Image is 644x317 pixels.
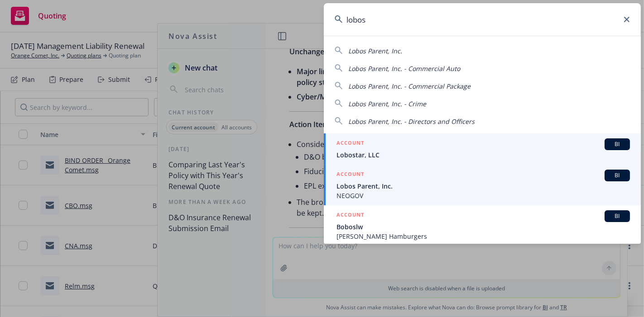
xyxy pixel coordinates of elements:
[336,150,630,160] span: Lobostar, LLC
[324,133,641,165] a: ACCOUNTBILobostar, LLC
[336,232,630,241] span: [PERSON_NAME] Hamburgers
[348,99,426,108] span: Lobos Parent, Inc. - Crime
[336,191,630,200] span: NEOGOV
[324,3,641,36] input: Search...
[608,171,626,180] span: BI
[608,212,626,220] span: BI
[348,47,402,55] span: Lobos Parent, Inc.
[336,170,364,180] h5: ACCOUNT
[324,205,641,246] a: ACCOUNTBIBoboslw[PERSON_NAME] Hamburgers
[348,64,460,73] span: Lobos Parent, Inc. - Commercial Auto
[336,181,630,191] span: Lobos Parent, Inc.
[336,222,630,232] span: Boboslw
[324,165,641,205] a: ACCOUNTBILobos Parent, Inc.NEOGOV
[608,140,626,148] span: BI
[348,82,471,90] span: Lobos Parent, Inc. - Commercial Package
[348,117,475,126] span: Lobos Parent, Inc. - Directors and Officers
[336,138,364,149] h5: ACCOUNT
[336,210,364,221] h5: ACCOUNT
